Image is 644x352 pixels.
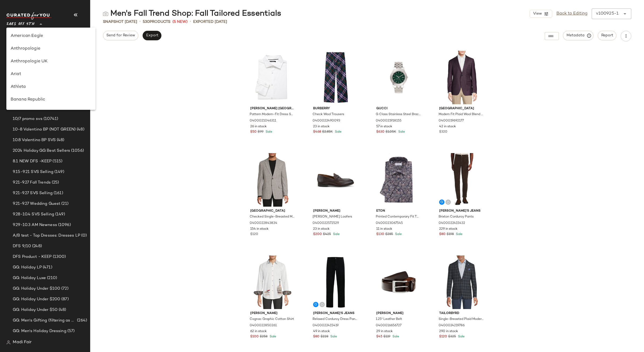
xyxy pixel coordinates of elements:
span: Modern Fit Plaid Wool Blend Sport Coat [439,112,483,117]
span: (1096) [57,222,71,228]
span: (48) [58,307,66,313]
span: 29 in stock [376,329,393,334]
button: Export [142,31,161,40]
img: 0400022415419_BLACK [309,255,362,309]
span: Sale [269,335,276,338]
span: View [533,12,542,16]
span: 9.21-9.27 SVS Selling [13,190,53,196]
span: 0400022490093 [313,119,340,123]
span: (264) [76,318,87,324]
span: 26 in stock [250,124,267,129]
span: Export [146,33,158,38]
span: Sale [332,233,340,236]
span: (25) [51,180,59,186]
span: $2.85K [322,130,333,134]
span: G Class Stainless Steel Bracelet Watch/38MM [376,112,421,117]
span: $100 [250,334,259,339]
span: GG: Men's Holiday Dressing [13,328,66,334]
span: 154 in stock [250,227,269,232]
span: Burberry [313,106,358,111]
span: $99 [258,130,263,134]
button: View [530,10,552,18]
span: 0400022415432 [439,221,465,226]
span: (149) [53,169,64,175]
span: 0400022572529 [313,221,339,226]
span: DFS Product - KEEP [13,254,52,260]
span: Check Wool Trousers [313,112,344,117]
img: 0400024219786_CHARCOAL [435,255,488,309]
span: 23 in stock [313,227,330,232]
button: Report [598,31,616,40]
span: Report [601,33,613,38]
div: Athleta [11,84,91,90]
span: 0400019692177 [439,119,464,123]
span: (149) [54,211,65,218]
span: GG: Holiday Luxe [13,275,46,281]
span: (48) [76,127,84,133]
span: (161) [53,190,63,196]
img: 0400022572529_DARKBROWN [309,153,362,207]
div: v100925-1 [596,11,619,17]
span: 1.25" Leather Belt [376,317,402,322]
span: Sale [391,335,399,338]
span: $119 [383,334,390,339]
span: 0400022843834 [250,221,277,226]
span: (5 New) [172,19,188,25]
img: 0400021046311_WHITE [246,51,299,104]
img: 0400022490093_VINECHECK [309,51,362,104]
span: Sale [334,130,342,134]
span: [PERSON_NAME]'s Jeans [313,311,358,316]
span: (10741) [42,116,58,122]
span: Checked Single-Breasted Modern-Fit Blazer [250,215,295,219]
div: Products [143,19,170,25]
span: (21) [60,201,68,207]
span: Sale [265,130,272,134]
span: (515) [51,158,62,164]
span: Metadata [566,33,590,38]
span: • [190,19,191,25]
span: (248) [31,243,42,249]
span: 0400021046311 [250,119,276,123]
button: Send for Review [103,31,138,40]
span: GG: Men's Gifting (filtering as women's) [13,318,76,324]
span: 9.28-10.4 SVS Selling [13,211,54,218]
a: Back to Editing [556,11,587,17]
span: 57 in stock [376,124,392,129]
span: 0400021918155 [376,119,401,123]
span: $1.05K [386,130,396,134]
span: $228 [321,334,328,339]
div: Ariat [11,71,91,77]
img: 0400016656727_CHOCOLATE [372,255,425,309]
span: 9.21-9.27 Fall Trends [13,180,51,186]
span: 49 in stock [313,329,330,334]
span: Printed Contemporary Fit Twill Dress Shirt [376,215,421,219]
span: 10-8 Valentino BP (NOT GREEN) [13,127,76,133]
span: Send for Review [106,33,135,38]
span: [GEOGRAPHIC_DATA] [250,209,295,214]
span: Sale [394,233,402,236]
span: Relaxed Corduroy Dress Pants [313,317,357,322]
span: $320 [439,130,447,134]
span: (1300) [52,254,66,260]
span: 10.8 Valentino BP SVS [13,137,56,143]
span: (72) [60,286,68,292]
p: Exported [DATE] [193,19,227,25]
span: (1056) [70,148,84,154]
span: TailorByrd [439,311,484,316]
span: $425 [323,232,331,237]
img: svg%3e [103,11,108,16]
span: Saks OFF 5TH [6,18,34,28]
span: 9.29-10.3 AM Newness [13,222,57,228]
span: $120 [250,232,258,237]
img: 0400022843834_GREYRUST [246,153,299,207]
span: [PERSON_NAME] [GEOGRAPHIC_DATA] [250,106,295,111]
img: 0400022850261_WHITE [246,255,299,309]
span: Sale [455,233,463,236]
span: 229 in stock [439,227,457,232]
span: (57) [66,328,75,334]
span: Sale [397,130,405,134]
span: $258 [260,334,267,339]
span: [PERSON_NAME] [376,311,421,316]
span: (471) [42,264,52,271]
span: 2024 Holiday GG Best Sellers [13,148,70,154]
